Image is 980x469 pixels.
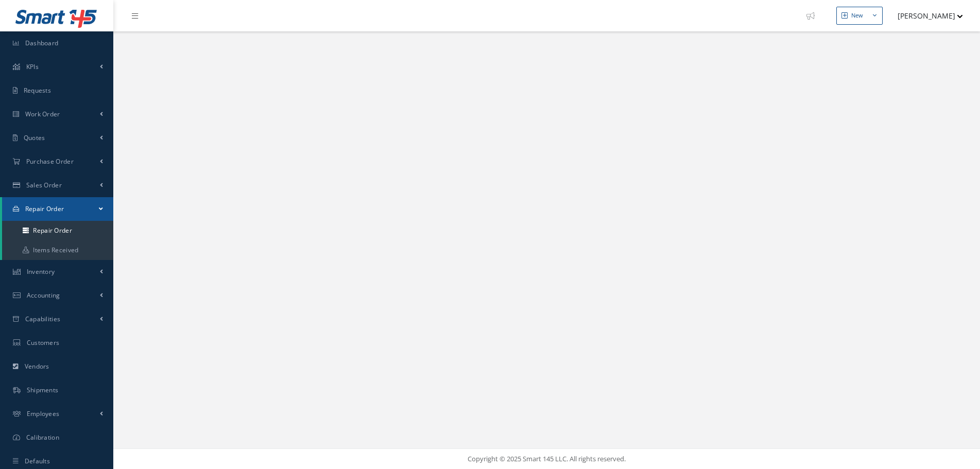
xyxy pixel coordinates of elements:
[836,7,883,25] button: New
[27,291,60,300] span: Accounting
[26,157,74,166] span: Purchase Order
[26,62,39,71] span: KPIs
[25,457,50,465] span: Defaults
[26,181,62,189] span: Sales Order
[27,409,60,418] span: Employees
[25,362,49,371] span: Vendors
[2,240,113,260] a: Items Received
[25,315,61,323] span: Capabilities
[888,6,963,26] button: [PERSON_NAME]
[851,11,863,20] div: New
[27,267,55,276] span: Inventory
[24,86,51,95] span: Requests
[26,433,59,442] span: Calibration
[24,133,45,142] span: Quotes
[25,39,59,47] span: Dashboard
[27,386,59,394] span: Shipments
[2,197,113,221] a: Repair Order
[25,110,60,118] span: Work Order
[124,454,970,464] div: Copyright © 2025 Smart 145 LLC. All rights reserved.
[27,338,60,347] span: Customers
[25,204,64,213] span: Repair Order
[2,221,113,240] a: Repair Order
